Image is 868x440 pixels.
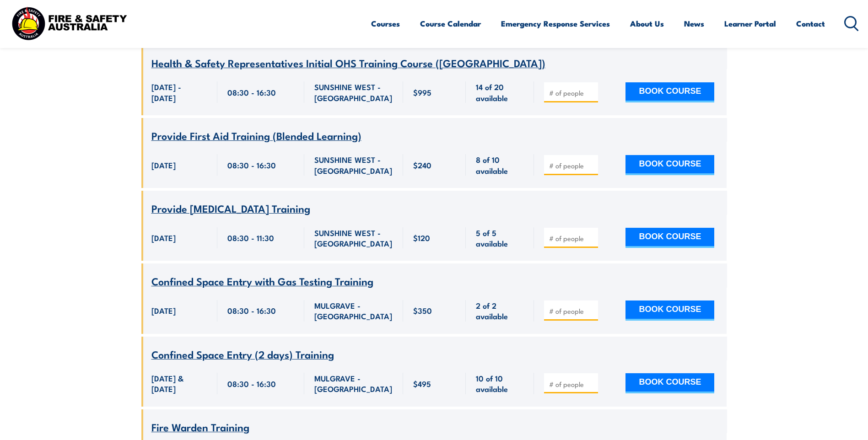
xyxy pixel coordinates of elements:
span: Health & Safety Representatives Initial OHS Training Course ([GEOGRAPHIC_DATA]) [151,55,545,70]
span: MULGRAVE - [GEOGRAPHIC_DATA] [314,300,393,322]
span: 5 of 5 available [476,227,524,249]
span: 08:30 - 16:30 [227,305,276,316]
span: Fire Warden Training [151,419,249,435]
a: Courses [371,11,400,36]
span: $240 [413,160,431,170]
span: [DATE] & [DATE] [151,373,207,394]
span: [DATE] [151,160,176,170]
button: BOOK COURSE [625,228,714,248]
a: Provide [MEDICAL_DATA] Training [151,203,310,215]
input: # of people [549,380,595,389]
a: Fire Warden Training [151,422,249,433]
span: 08:30 - 16:30 [227,160,276,170]
span: 08:30 - 16:30 [227,378,276,389]
input: # of people [549,88,595,97]
span: $995 [413,87,431,97]
span: [DATE] - [DATE] [151,81,207,103]
span: [DATE] [151,305,176,316]
a: About Us [630,11,664,36]
span: 10 of 10 available [476,373,524,394]
span: $120 [413,232,430,243]
button: BOOK COURSE [625,155,714,175]
button: BOOK COURSE [625,373,714,393]
a: Contact [796,11,825,36]
span: [DATE] [151,232,176,243]
span: $495 [413,378,431,389]
a: Provide First Aid Training (Blended Learning) [151,130,361,142]
a: Confined Space Entry with Gas Testing Training [151,276,373,287]
span: SUNSHINE WEST - [GEOGRAPHIC_DATA] [314,227,393,249]
a: Learner Portal [724,11,776,36]
span: Confined Space Entry (2 days) Training [151,346,334,362]
a: Course Calendar [420,11,481,36]
a: News [684,11,704,36]
span: $350 [413,305,432,316]
a: Emergency Response Services [501,11,610,36]
span: MULGRAVE - [GEOGRAPHIC_DATA] [314,373,393,394]
input: # of people [549,161,595,170]
span: Confined Space Entry with Gas Testing Training [151,273,373,289]
span: SUNSHINE WEST - [GEOGRAPHIC_DATA] [314,81,393,103]
button: BOOK COURSE [625,300,714,321]
a: Health & Safety Representatives Initial OHS Training Course ([GEOGRAPHIC_DATA]) [151,58,545,69]
span: 08:30 - 11:30 [227,232,274,243]
span: 2 of 2 available [476,300,524,322]
input: # of people [549,306,595,316]
span: 8 of 10 available [476,154,524,176]
span: Provide [MEDICAL_DATA] Training [151,200,310,216]
span: Provide First Aid Training (Blended Learning) [151,128,361,143]
span: 08:30 - 16:30 [227,87,276,97]
span: SUNSHINE WEST - [GEOGRAPHIC_DATA] [314,154,393,176]
span: 14 of 20 available [476,81,524,103]
a: Confined Space Entry (2 days) Training [151,349,334,360]
button: BOOK COURSE [625,82,714,102]
input: # of people [549,234,595,243]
